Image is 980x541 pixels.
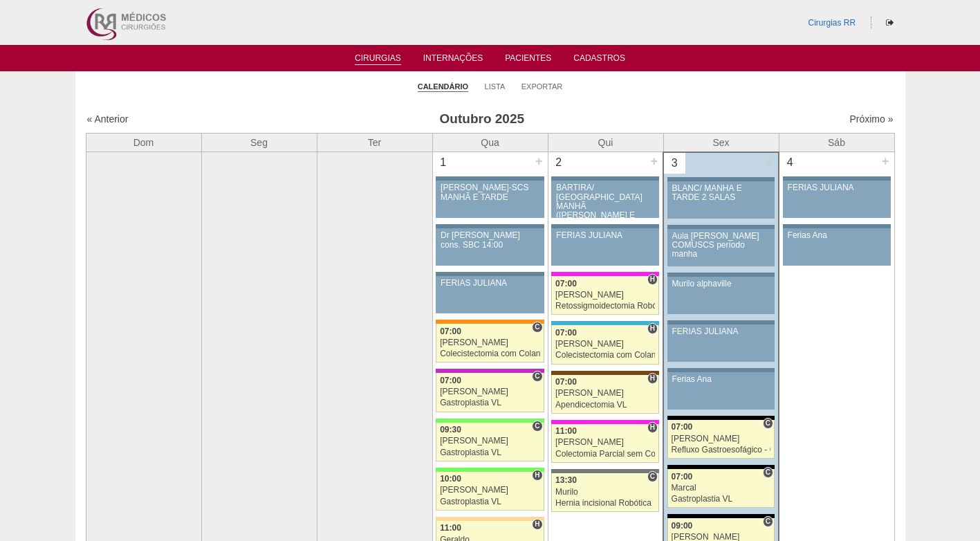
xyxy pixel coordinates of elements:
[672,434,771,443] div: [PERSON_NAME]
[551,224,659,228] div: Key: Aviso
[551,424,659,463] a: H 11:00 [PERSON_NAME] Colectomia Parcial sem Colostomia VL
[667,177,775,181] div: Key: Aviso
[532,470,542,481] span: Hospital
[555,340,655,349] div: [PERSON_NAME]
[783,228,891,266] a: Ferias Ana
[555,499,655,508] div: Hernia incisional Robótica
[763,516,773,527] span: Consultório
[808,18,856,28] a: Cirurgias RR
[436,272,544,276] div: Key: Aviso
[440,387,540,396] div: [PERSON_NAME]
[667,225,775,229] div: Key: Aviso
[672,422,693,432] span: 07:00
[555,351,655,360] div: Colecistectomia com Colangiografia VL
[555,302,655,311] div: Retossigmoidectomia Robótica
[436,373,544,412] a: C 07:00 [PERSON_NAME] Gastroplastia VL
[436,176,544,181] div: Key: Aviso
[647,471,658,482] span: Consultório
[485,82,506,91] a: Lista
[436,419,544,423] div: Key: Brasil
[436,369,544,373] div: Key: Maria Braido
[779,152,801,173] div: 4
[436,228,544,266] a: Dr [PERSON_NAME] cons. SBC 14:00
[436,224,544,228] div: Key: Aviso
[672,375,770,384] div: Ferias Ana
[440,425,461,434] span: 09:30
[532,519,542,530] span: Hospital
[663,133,779,152] th: Sex
[672,472,693,482] span: 07:00
[667,324,775,362] a: FERIAS JULIANA
[440,497,540,506] div: Gastroplastia VL
[440,448,540,457] div: Gastroplastia VL
[555,450,655,459] div: Colectomia Parcial sem Colostomia VL
[505,53,551,67] a: Pacientes
[672,521,693,531] span: 09:00
[672,232,770,259] div: Aula [PERSON_NAME] COMUSCS período manha
[667,416,775,420] div: Key: Blanc
[667,514,775,518] div: Key: Blanc
[551,276,659,315] a: H 07:00 [PERSON_NAME] Retossigmoidectomia Robótica
[440,437,540,446] div: [PERSON_NAME]
[555,438,655,447] div: [PERSON_NAME]
[551,469,659,473] div: Key: Santa Catarina
[432,133,548,152] th: Qua
[672,184,770,202] div: BLANC/ MANHÃ E TARDE 2 SALAS
[664,153,685,174] div: 3
[763,418,773,429] span: Consultório
[436,472,544,511] a: H 10:00 [PERSON_NAME] Gastroplastia VL
[548,152,570,173] div: 2
[440,474,461,484] span: 10:00
[849,113,893,125] a: Próximo »
[667,420,775,459] a: C 07:00 [PERSON_NAME] Refluxo Gastroesofágico - Cirurgia VL
[555,426,577,436] span: 11:00
[555,389,655,398] div: [PERSON_NAME]
[440,376,461,385] span: 07:00
[551,473,659,512] a: C 13:30 Murilo Hernia incisional Robótica
[436,276,544,313] a: FERIAS JULIANA
[672,279,770,288] div: Murilo alphaville
[555,377,577,387] span: 07:00
[647,422,658,433] span: Hospital
[573,53,625,67] a: Cadastros
[433,152,454,173] div: 1
[667,277,775,314] a: Murilo alphaville
[647,274,658,285] span: Hospital
[555,328,577,338] span: 07:00
[648,152,660,170] div: +
[551,321,659,325] div: Key: Neomater
[555,401,655,410] div: Apendicectomia VL
[355,53,401,65] a: Cirurgias
[555,488,655,497] div: Murilo
[440,523,461,533] span: 11:00
[436,423,544,461] a: C 09:30 [PERSON_NAME] Gastroplastia VL
[423,53,483,67] a: Internações
[667,181,775,219] a: BLANC/ MANHÃ E TARDE 2 SALAS
[788,183,886,192] div: FERIAS JULIANA
[532,421,542,432] span: Consultório
[87,113,129,125] a: « Anterior
[647,323,658,334] span: Hospital
[556,231,654,240] div: FERIAS JULIANA
[436,517,544,521] div: Key: Bartira
[667,469,775,508] a: C 07:00 Marcal Gastroplastia VL
[667,320,775,324] div: Key: Aviso
[783,176,891,181] div: Key: Aviso
[201,133,317,152] th: Seg
[436,324,544,363] a: C 07:00 [PERSON_NAME] Colecistectomia com Colangiografia VL
[556,183,654,238] div: BARTIRA/ [GEOGRAPHIC_DATA] MANHÃ ([PERSON_NAME] E ANA)/ SANTA JOANA -TARDE
[551,181,659,218] a: BARTIRA/ [GEOGRAPHIC_DATA] MANHÃ ([PERSON_NAME] E ANA)/ SANTA JOANA -TARDE
[441,279,539,288] div: FERIAS JULIANA
[672,327,770,336] div: FERIAS JULIANA
[551,272,659,276] div: Key: Pro Matre
[86,133,201,152] th: Dom
[788,231,886,240] div: Ferias Ana
[440,338,540,347] div: [PERSON_NAME]
[436,181,544,218] a: [PERSON_NAME]-SCS MANHÃ E TARDE
[436,468,544,472] div: Key: Brasil
[551,176,659,181] div: Key: Aviso
[886,19,894,27] i: Sair
[667,273,775,277] div: Key: Aviso
[672,495,771,504] div: Gastroplastia VL
[440,349,540,358] div: Colecistectomia com Colangiografia VL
